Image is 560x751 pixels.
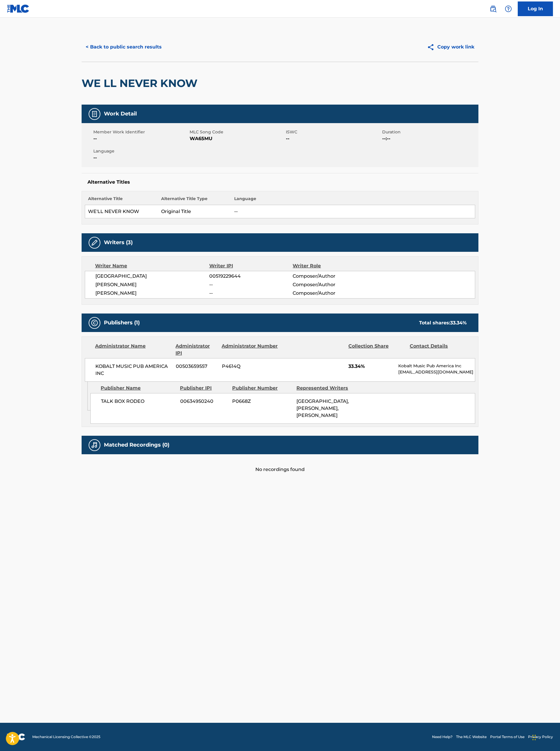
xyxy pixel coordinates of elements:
span: -- [93,135,188,142]
a: Public Search [487,3,499,15]
td: WE'LL NEVER KNOW [85,205,158,218]
button: < Back to public search results [82,40,166,54]
div: No recordings found [82,454,478,473]
span: Member Work Identifier [93,129,188,135]
span: Composer/Author [293,273,369,280]
span: 00519229644 [209,273,293,280]
a: The MLC Website [456,734,487,740]
p: Kobalt Music Pub America Inc [398,363,475,369]
th: Alternative Title Type [158,196,231,205]
span: -- [286,135,381,142]
div: Total shares: [419,319,467,326]
h5: Alternative Titles [87,179,473,185]
span: 33.34% [348,363,394,370]
td: Original Title [158,205,231,218]
div: Contact Details [410,343,467,357]
iframe: Chat Widget [531,723,560,751]
div: Administrator Number [222,343,279,357]
span: [PERSON_NAME] [95,281,209,288]
span: P4614Q [222,363,279,370]
button: Copy work link [423,40,478,54]
h2: WE LL NEVER KNOW [82,77,200,90]
div: Publisher Number [232,385,292,392]
h5: Writers (3) [104,239,133,246]
div: Writer IPI [209,262,293,269]
div: Help [502,3,514,15]
span: TALK BOX RODEO [101,398,176,405]
h5: Work Detail [104,110,137,117]
img: Matched Recordings [91,442,98,449]
img: Copy work link [427,43,437,51]
div: Represented Writers [296,385,356,392]
td: -- [231,205,475,218]
th: Alternative Title [85,196,158,205]
span: Language [93,148,188,154]
span: MLC Song Code [190,129,284,135]
div: Administrator IPI [176,343,217,357]
h5: Matched Recordings (0) [104,442,169,448]
span: 33.34 % [450,320,467,326]
a: Privacy Policy [528,734,553,740]
span: [PERSON_NAME] [95,290,209,297]
span: WA65MU [190,135,284,142]
div: Publisher Name [101,385,176,392]
a: Log In [518,1,553,16]
span: Composer/Author [293,281,369,288]
span: P0668Z [232,398,292,405]
th: Language [231,196,475,205]
span: ISWC [286,129,381,135]
p: [EMAIL_ADDRESS][DOMAIN_NAME] [398,369,475,375]
span: [GEOGRAPHIC_DATA] [95,273,209,280]
span: Composer/Author [293,290,369,297]
span: Mechanical Licensing Collective © 2025 [32,734,100,740]
h5: Publishers (1) [104,319,140,326]
span: -- [209,281,293,288]
div: Administrator Name [95,343,171,357]
img: Publishers [91,319,98,326]
a: Portal Terms of Use [490,734,524,740]
img: MLC Logo [7,4,30,13]
span: KOBALT MUSIC PUB AMERICA INC [95,363,171,377]
span: --:-- [382,135,477,142]
div: Writer Name [95,262,209,269]
span: Duration [382,129,477,135]
span: 00634950240 [180,398,228,405]
img: logo [7,733,25,740]
img: help [505,5,512,12]
span: [GEOGRAPHIC_DATA], [PERSON_NAME], [PERSON_NAME] [296,398,349,418]
span: -- [93,154,188,161]
div: Collection Share [348,343,405,357]
img: Writers [91,239,98,246]
div: Writer Role [293,262,369,269]
img: Work Detail [91,110,98,118]
div: Publisher IPI [180,385,228,392]
span: 00503659557 [176,363,217,370]
span: -- [209,290,293,297]
a: Need Help? [432,734,453,740]
div: Drag [532,729,536,746]
img: search [490,5,497,12]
